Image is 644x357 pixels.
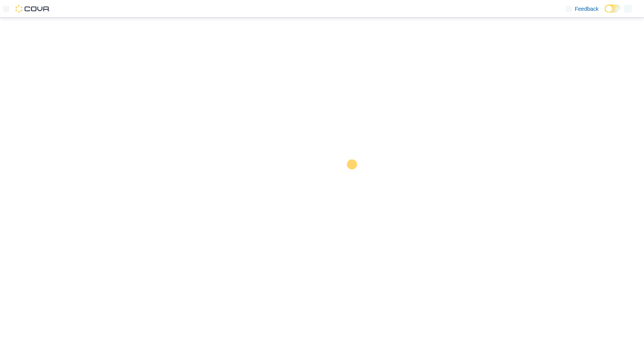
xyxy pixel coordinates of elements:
a: Feedback [563,1,602,17]
img: cova-loader [322,154,380,211]
img: Cova [15,5,50,13]
input: Dark Mode [605,5,621,13]
span: Feedback [575,5,599,13]
span: Dark Mode [605,13,605,13]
